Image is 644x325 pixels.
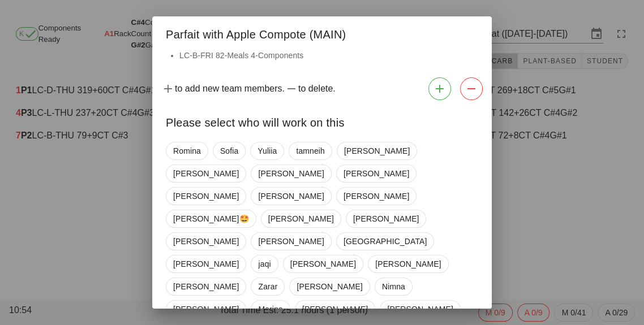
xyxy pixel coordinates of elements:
span: [PERSON_NAME] [173,165,239,182]
span: [GEOGRAPHIC_DATA] [344,233,427,250]
span: [PERSON_NAME] [173,233,239,250]
span: jaqi [258,255,271,272]
span: [PERSON_NAME] [173,255,239,272]
div: Please select who will work on this [152,105,492,137]
span: Yuliia [257,142,277,159]
span: [PERSON_NAME] [344,142,410,159]
span: Marina [258,301,282,318]
span: Sofia [220,142,238,159]
span: [PERSON_NAME] [268,210,334,227]
span: [PERSON_NAME] [297,278,362,295]
span: [PERSON_NAME] [344,165,409,182]
div: Parfait with Apple Compote (MAIN) [152,16,492,49]
span: [PERSON_NAME] [173,301,239,318]
span: [PERSON_NAME] [173,278,239,295]
span: [PERSON_NAME] [375,255,441,272]
span: [PERSON_NAME] [387,301,453,318]
span: [PERSON_NAME] [258,165,324,182]
span: [PERSON_NAME] [258,188,324,205]
span: [PERSON_NAME] [290,255,356,272]
li: LC-B-FRI 82-Meals 4-Components [179,49,478,62]
span: [PERSON_NAME] [258,233,324,250]
span: Romina [173,142,201,159]
span: [PERSON_NAME] [302,301,368,318]
span: Nimna [382,278,405,295]
span: [PERSON_NAME] [173,188,239,205]
div: to add new team members. to delete. [152,73,492,105]
span: Zarar [258,278,277,295]
span: tamneih [296,142,325,159]
span: [PERSON_NAME]🤩 [173,210,249,227]
span: [PERSON_NAME] [344,188,409,205]
span: [PERSON_NAME] [353,210,419,227]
